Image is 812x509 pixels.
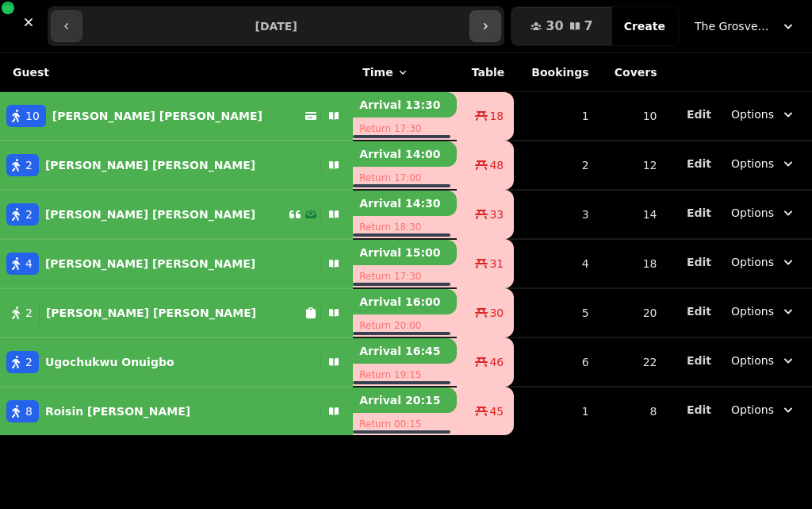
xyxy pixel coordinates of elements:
p: [PERSON_NAME] [PERSON_NAME] [45,206,255,222]
td: 1 [514,92,598,141]
span: 10 [25,108,40,124]
td: 2 [514,141,598,190]
span: 2 [25,206,33,222]
td: 20 [599,288,667,337]
p: Arrival 14:00 [353,141,457,167]
td: 22 [599,337,667,387]
span: Options [731,205,774,221]
button: Options [722,346,806,375]
td: 1 [514,387,598,435]
p: Return 20:00 [353,314,457,337]
span: 8 [25,403,33,419]
button: Options [722,297,806,326]
button: Edit [687,156,711,172]
button: Edit [687,254,711,270]
span: 33 [489,206,504,222]
td: 12 [599,141,667,190]
td: 4 [514,239,598,288]
span: 2 [25,157,33,173]
button: Edit [687,402,711,418]
span: 2 [25,305,33,321]
span: Edit [687,256,711,268]
span: Options [731,303,774,319]
span: Edit [687,355,711,366]
span: 30 [489,305,504,321]
td: 10 [599,92,667,141]
td: 5 [514,288,598,337]
p: Arrival 15:00 [353,240,457,265]
p: Roisin [PERSON_NAME] [45,403,190,419]
span: 48 [489,157,504,173]
p: Arrival 20:15 [353,388,457,413]
button: Options [722,100,806,129]
p: Arrival 13:30 [353,92,457,118]
span: Time [362,64,393,80]
td: 8 [599,387,667,435]
td: 3 [514,190,598,239]
span: Edit [687,109,711,120]
p: Return 17:00 [353,167,457,189]
span: Edit [687,404,711,415]
button: Options [722,248,806,276]
button: Time [362,64,408,80]
button: Options [722,149,806,178]
span: Options [731,254,774,270]
p: Arrival 14:30 [353,191,457,216]
p: Return 19:15 [353,364,457,386]
p: [PERSON_NAME] [PERSON_NAME] [52,108,262,124]
p: Arrival 16:00 [353,289,457,314]
p: Return 17:30 [353,265,457,287]
td: 14 [599,190,667,239]
span: 30 [546,20,563,33]
th: Covers [599,53,667,92]
p: Return 17:30 [353,118,457,140]
span: Edit [687,158,711,169]
span: Options [731,156,774,172]
span: The Grosvenor [695,18,774,34]
button: The Grosvenor [685,12,806,40]
p: [PERSON_NAME] [PERSON_NAME] [45,157,255,173]
p: [PERSON_NAME] [PERSON_NAME] [45,256,255,272]
span: 7 [584,20,593,33]
span: Options [731,402,774,418]
span: 18 [489,108,504,124]
span: 31 [489,256,504,272]
p: Return 18:30 [353,216,457,238]
p: [PERSON_NAME] [PERSON_NAME] [46,305,256,321]
th: Table [457,53,514,92]
td: 18 [599,239,667,288]
button: Edit [687,353,711,368]
span: 45 [489,403,504,419]
p: Ugochukwu Onuigbo [45,354,174,370]
span: 46 [489,354,504,370]
button: Edit [687,205,711,221]
button: 307 [511,7,611,45]
span: Edit [687,207,711,218]
p: Arrival 16:45 [353,338,457,364]
td: 6 [514,337,598,387]
button: Options [722,395,806,424]
span: Options [731,353,774,368]
button: Edit [687,106,711,122]
span: 4 [25,256,33,272]
span: Create [624,21,665,32]
span: Edit [687,306,711,317]
span: 2 [25,354,33,370]
button: Create [611,7,678,45]
span: Options [731,106,774,122]
th: Bookings [514,53,598,92]
button: Edit [687,303,711,319]
p: Return 00:15 [353,413,457,435]
button: Options [722,199,806,227]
